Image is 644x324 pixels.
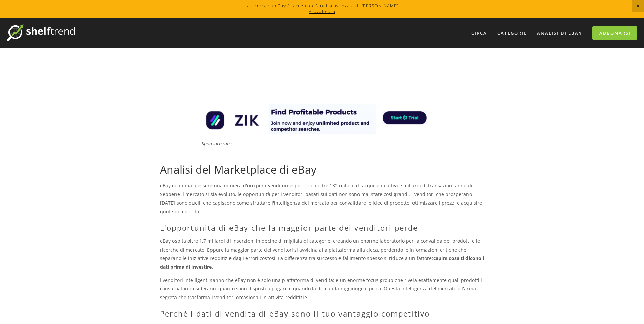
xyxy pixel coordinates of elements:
[160,237,484,271] p: eBay ospita oltre 1,7 miliardi di inserzioni in decine di migliaia di categorie, creando un enorm...
[533,28,587,39] a: Analisi di eBay
[160,276,484,302] p: I venditori intelligenti sanno che eBay non è solo una piattaforma di vendita: è un enorme focus ...
[309,8,335,14] a: Provalo ora
[160,163,484,176] h1: Analisi del Marketplace di eBay
[202,140,232,147] em: Sponsorizzato
[160,223,484,232] h2: L'opportunità di eBay che la maggior parte dei venditori perde
[7,24,75,41] img: Tendenza dello scaffale
[467,28,492,39] a: Circa
[493,28,531,39] div: Categorie
[160,255,485,270] strong: capire cosa ti dicono i dati prima di investire
[160,181,484,216] p: eBay continua a essere una miniera d'oro per i venditori esperti, con oltre 132 milioni di acquir...
[160,309,484,318] h2: Perché i dati di vendita di eBay sono il tuo vantaggio competitivo
[592,26,637,40] a: Abbonarsi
